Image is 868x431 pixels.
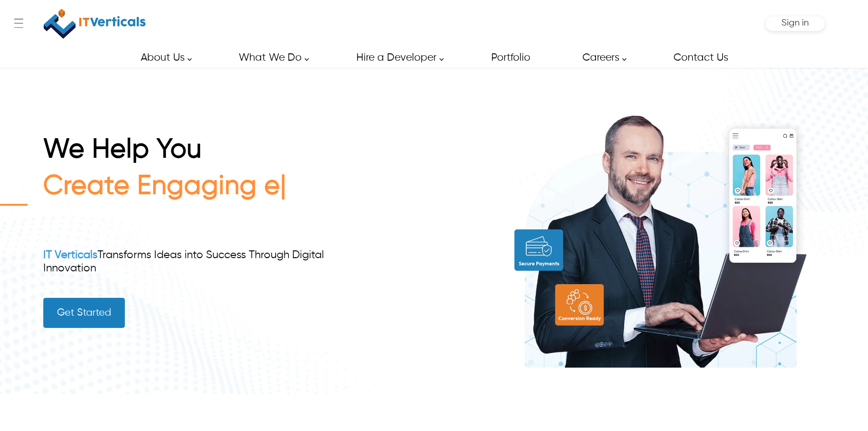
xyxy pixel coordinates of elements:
[130,47,197,68] a: About Us
[481,47,540,68] a: Portfolio
[663,47,738,68] a: Contact Us
[572,47,632,68] a: Careers
[43,134,356,171] h1: We Help You
[781,21,809,27] a: Sign in
[497,94,825,368] img: build
[43,249,98,260] a: IT Verticals
[228,47,314,68] a: What We Do
[346,47,449,68] a: Hire a Developer
[43,249,356,275] div: Transforms Ideas into Success Through Digital Innovation
[43,173,280,200] span: Create Engaging e
[781,18,809,28] span: Sign in
[44,5,146,43] img: IT Verticals Inc
[43,298,125,328] a: Get Started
